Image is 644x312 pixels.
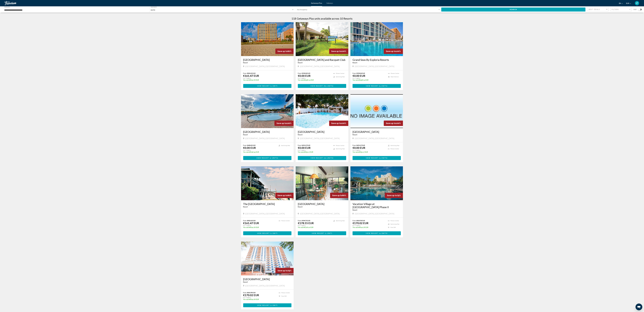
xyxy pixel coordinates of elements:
span: [DATE] [151,9,155,11]
span: Swimming Pool [336,148,345,150]
span: Resort [243,206,248,208]
span: View Resort [312,232,324,234]
iframe: Button to launch messaging window [636,304,642,310]
h3: [GEOGRAPHIC_DATA] [243,278,292,281]
p: €0.00 EUR [243,146,256,149]
span: You save [353,227,359,228]
p: €640.76 EUR [243,299,277,300]
span: 5 units [380,85,387,87]
p: €648.45 EUR [243,151,277,153]
p: For 7 nights [243,297,277,299]
span: Room Service [391,76,399,78]
span: 1 unit [326,232,332,234]
a: View Resort(4 units) [353,231,401,235]
span: ( ) [378,232,388,234]
a: Getaways [326,2,333,4]
a: Grand Seas By Exploria Resorts [353,58,401,61]
span: Free Wifi [281,296,287,297]
span: EUR [626,3,629,4]
span: View Resort [366,85,378,87]
span: You save [353,79,359,81]
span: Resort [298,206,303,208]
p: For 7 nights [298,225,331,227]
span: Fitness Center [390,220,399,221]
span: ( ) [324,232,332,234]
button: View Resort(1 unit) [243,84,292,88]
span: €904.75 EUR [302,220,310,221]
span: 2 units [270,157,278,159]
span: Resort [353,134,357,136]
div: 100% [384,121,403,126]
span: Resort [353,62,357,64]
a: [GEOGRAPHIC_DATA] [243,58,292,61]
img: ii_olr1.jpg [296,22,348,56]
span: From [243,220,246,221]
span: You save [298,227,304,228]
span: ( ) [323,157,333,159]
span: JP [636,2,638,4]
button: User Menu [634,1,640,5]
p: €691.17 EUR [298,151,331,153]
a: [GEOGRAPHIC_DATA] and Racquet Club [298,58,346,61]
span: [GEOGRAPHIC_DATA], [GEOGRAPHIC_DATA] [355,212,394,215]
div: 100% [274,121,294,126]
h3: The [GEOGRAPHIC_DATA] [243,202,292,205]
span: Fitness Center [281,220,290,221]
span: Fitness Center [390,148,399,150]
span: View Resort [257,304,270,306]
span: [GEOGRAPHIC_DATA], [GEOGRAPHIC_DATA] [300,212,340,215]
p: €640.76 EUR [353,227,386,228]
a: [GEOGRAPHIC_DATA] [298,130,346,133]
span: [GEOGRAPHIC_DATA], [GEOGRAPHIC_DATA] [245,212,285,215]
a: View Resort(80 units) [298,84,346,88]
span: From [298,144,301,146]
span: [GEOGRAPHIC_DATA], [GEOGRAPHIC_DATA] [245,137,285,140]
span: €691.17 EUR [356,144,365,146]
span: View Resort [310,85,323,87]
div: 100% [329,49,348,54]
span: 4 units [380,232,387,234]
span: From [298,220,301,221]
a: Getaways Plus [311,2,322,4]
span: You save [298,79,304,81]
span: €802.23 EUR [247,72,256,74]
p: For 7 nights [353,225,386,227]
span: [GEOGRAPHIC_DATA], [GEOGRAPHIC_DATA] [245,65,285,67]
p: €0.00 EUR [353,74,365,77]
button: Filter [611,7,631,12]
span: Save up to [277,194,288,197]
span: ( ) [269,157,278,159]
span: Save up to [277,122,287,124]
span: Save up to [386,50,396,52]
span: Save up to [332,194,342,197]
button: Change language [619,2,623,5]
span: ( ) [378,157,388,159]
p: €178.55 EUR [298,221,314,225]
img: ii_vvb1.jpg [350,166,403,200]
a: View Resort(1 unit) [243,303,292,307]
p: €0.00 EUR [298,74,311,77]
span: Fitness Center [281,292,290,293]
p: For 7 nights [298,149,331,151]
span: €598.04 EUR [302,72,310,74]
p: €161.47 EUR [243,221,259,225]
span: 1 unit [271,304,277,306]
span: [GEOGRAPHIC_DATA], [GEOGRAPHIC_DATA] [355,137,394,140]
span: [GEOGRAPHIC_DATA], [GEOGRAPHIC_DATA] [300,65,340,67]
h1: 118 Getaways Plus units available across 10 Resorts [292,17,353,20]
span: 1 unit [271,232,277,234]
span: Fitness Center [336,73,344,74]
p: €726.20 EUR [298,227,331,228]
span: Free Wifi [390,227,396,228]
img: ii_gsr1.jpg [350,22,403,56]
span: €810.78 EUR [356,220,365,221]
span: [GEOGRAPHIC_DATA], [GEOGRAPHIC_DATA] [355,65,394,67]
button: Change currency [626,2,631,5]
span: From [353,144,356,146]
span: Save up to [386,122,396,124]
span: €802.23 EUR [247,220,256,221]
span: ( ) [270,232,278,234]
span: Save up to [331,50,341,52]
span: View Resort [257,85,270,87]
